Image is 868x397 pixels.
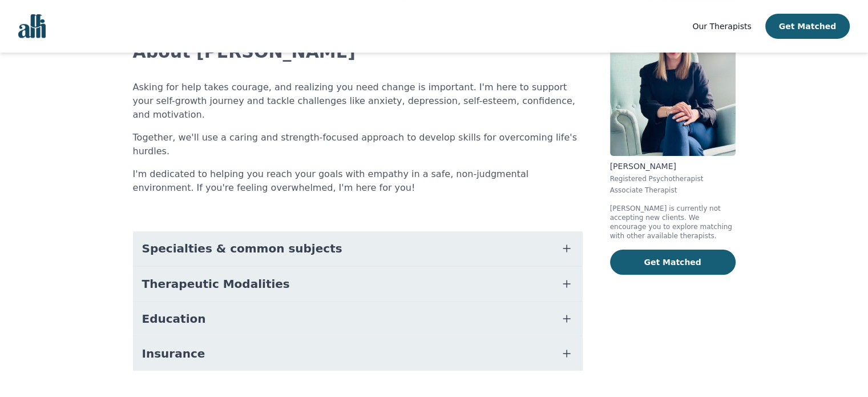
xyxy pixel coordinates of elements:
span: Therapeutic Modalities [142,276,290,292]
button: Get Matched [765,14,850,39]
img: alli logo [18,14,46,38]
span: Specialties & common subjects [142,240,342,256]
button: Get Matched [610,250,736,275]
button: Insurance [133,336,583,371]
a: Our Therapists [692,19,751,33]
button: Education [133,302,583,336]
p: [PERSON_NAME] [610,161,736,172]
p: Associate Therapist [610,186,736,195]
span: Insurance [142,346,205,362]
p: [PERSON_NAME] is currently not accepting new clients. We encourage you to explore matching with o... [610,204,736,240]
p: Registered Psychotherapist [610,174,736,183]
button: Therapeutic Modalities [133,267,583,301]
span: Our Therapists [692,22,751,31]
p: I'm dedicated to helping you reach your goals with empathy in a safe, non-judgmental environment.... [133,167,583,195]
button: Specialties & common subjects [133,231,583,266]
span: Education [142,311,206,327]
p: Asking for help takes courage, and realizing you need change is important. I'm here to support yo... [133,81,583,122]
p: Together, we'll use a caring and strength-focused approach to develop skills for overcoming life'... [133,131,583,158]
